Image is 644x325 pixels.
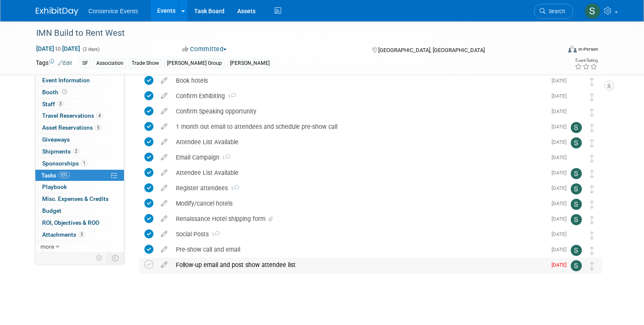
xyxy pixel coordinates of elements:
[534,4,573,19] a: Search
[590,139,594,147] i: Move task
[35,205,124,217] a: Budget
[157,246,172,253] a: edit
[172,212,546,226] div: Renaissance Hotel shipping form
[571,214,582,225] img: Savannah Doctor
[60,89,69,95] span: Booth not reserved yet
[129,59,161,68] div: Trade Show
[568,46,577,52] img: Format-Inperson.png
[590,78,594,86] i: Move task
[33,26,550,41] div: IMN Build to Rent West
[42,219,99,226] span: ROI, Objectives & ROO
[552,154,571,160] span: [DATE]
[228,186,239,192] span: 1
[571,245,582,256] img: Savannah Doctor
[157,92,172,100] a: edit
[54,45,62,52] span: to
[35,87,124,98] a: Booth
[157,169,172,177] a: edit
[571,122,582,133] img: Savannah Doctor
[172,165,546,180] div: Attendee List Available
[157,77,172,84] a: edit
[42,183,67,190] span: Playbook
[157,138,172,146] a: edit
[571,260,582,271] img: Savannah Doctor
[571,137,582,148] img: Savannah Doctor
[172,150,546,165] div: Email Campaign
[35,99,124,110] a: Staff3
[172,89,546,103] div: Confirm Exhibiting
[552,93,571,99] span: [DATE]
[552,78,571,84] span: [DATE]
[590,231,594,239] i: Move task
[95,125,101,131] span: 5
[552,216,571,222] span: [DATE]
[35,170,124,181] a: Tasks93%
[590,154,594,162] i: Move task
[42,77,90,84] span: Event Information
[172,135,546,149] div: Attendee List Available
[552,231,571,237] span: [DATE]
[552,262,571,268] span: [DATE]
[36,7,78,16] img: ExhibitDay
[571,229,582,241] img: Monica Barnson
[172,73,546,88] div: Book hotels
[81,160,87,166] span: 1
[35,146,124,157] a: Shipments2
[552,200,571,206] span: [DATE]
[571,76,582,87] img: Amiee Griffey
[172,227,546,241] div: Social Posts
[157,154,172,161] a: edit
[157,123,172,131] a: edit
[164,59,224,68] div: [PERSON_NAME] Group
[575,58,598,63] div: Event Rating
[42,195,109,202] span: Misc. Expenses & Credits
[590,200,594,209] i: Move task
[219,155,230,161] span: 1
[36,45,80,52] span: [DATE] [DATE]
[157,230,172,238] a: edit
[172,104,546,119] div: Confirm Speaking opportunity
[590,170,594,178] i: Move task
[515,44,598,57] div: Event Format
[172,258,546,272] div: Follow-up email and post show attendee list
[584,3,601,19] img: Savannah Doctor
[571,153,582,164] img: Monica Barnson
[552,124,571,130] span: [DATE]
[157,200,172,207] a: edit
[172,196,546,211] div: Modify/cancel hotels
[172,119,546,134] div: 1 month out email to attendees and schedule pre-show call
[157,107,172,115] a: edit
[571,199,582,210] img: Savannah Doctor
[42,231,85,238] span: Attachments
[35,181,124,193] a: Playbook
[42,207,61,214] span: Budget
[35,241,124,252] a: more
[106,252,124,264] td: Toggle Event Tabs
[590,108,594,116] i: Move task
[80,59,91,68] div: SF
[42,89,69,96] span: Booth
[35,217,124,229] a: ROI, Objectives & ROO
[35,229,124,241] a: Attachments3
[209,232,220,238] span: 1
[378,47,485,53] span: [GEOGRAPHIC_DATA], [GEOGRAPHIC_DATA]
[82,46,100,52] span: (2 days)
[546,8,565,15] span: Search
[94,59,126,68] div: Association
[41,172,70,179] span: Tasks
[58,172,70,178] span: 93%
[73,148,79,154] span: 2
[571,183,582,194] img: Savannah Doctor
[590,93,594,101] i: Move task
[571,168,582,179] img: Savannah Doctor
[35,134,124,145] a: Giveaways
[42,136,70,143] span: Giveaways
[552,108,571,114] span: [DATE]
[172,181,546,195] div: Register attendees
[172,242,546,257] div: Pre-show call and email
[590,185,594,193] i: Move task
[35,158,124,169] a: Sponsorships1
[42,148,79,155] span: Shipments
[157,215,172,223] a: edit
[571,91,582,102] img: Amiee Griffey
